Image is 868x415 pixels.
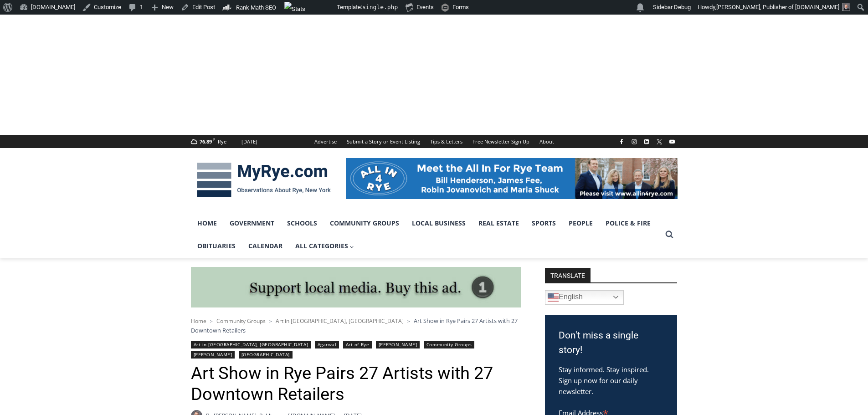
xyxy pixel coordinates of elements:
a: Sports [525,212,562,235]
p: Stay informed. Stay inspired. Sign up now for our daily newsletter. [559,364,663,397]
a: Calendar [242,235,289,257]
a: Agarwal [315,341,339,348]
img: Views over 48 hours. Click for more Jetpack Stats. [284,2,335,13]
a: Linkedin [641,136,652,147]
div: Rye [218,138,226,146]
button: View Search Form [661,226,678,243]
a: Facebook [616,136,627,147]
a: About [534,135,559,148]
img: support local media, buy this ad [191,267,521,308]
strong: TRANSLATE [545,268,591,282]
span: 76.89 [200,138,212,145]
div: [DATE] [241,138,257,146]
a: People [562,212,599,235]
span: > [269,318,272,324]
a: Obituaries [191,235,242,257]
h1: Art Show in Rye Pairs 27 Artists with 27 Downtown Retailers [191,363,521,405]
span: > [210,318,213,324]
nav: Breadcrumbs [191,316,521,335]
a: [PERSON_NAME] [191,351,235,359]
nav: Secondary Navigation [309,135,559,148]
span: single.php [362,4,398,10]
a: Community Groups [216,317,266,325]
a: Community Groups [324,212,406,235]
a: English [545,290,624,305]
a: Schools [281,212,324,235]
span: [PERSON_NAME], Publisher of [DOMAIN_NAME] [716,4,839,10]
a: All Categories [289,235,361,257]
a: Advertise [309,135,342,148]
a: Art in [GEOGRAPHIC_DATA], [GEOGRAPHIC_DATA] [276,317,404,325]
a: X [654,136,665,147]
span: F [213,137,215,142]
span: > [407,318,410,324]
span: Art Show in Rye Pairs 27 Artists with 27 Downtown Retailers [191,317,518,334]
a: [GEOGRAPHIC_DATA] [239,351,293,359]
a: Home [191,317,206,325]
a: Home [191,212,223,235]
a: Government [223,212,281,235]
h3: Don't miss a single story! [559,328,663,357]
a: Real Estate [472,212,525,235]
a: Tips & Letters [425,135,467,148]
a: [PERSON_NAME] [376,341,420,348]
a: Free Newsletter Sign Up [467,135,534,148]
img: All in for Rye [346,158,678,199]
a: Submit a Story or Event Listing [342,135,425,148]
img: MyRye.com [191,156,337,204]
a: Art of Rye [343,341,372,348]
span: Rank Math SEO [236,4,276,11]
img: en [548,292,559,303]
a: Community Groups [424,341,474,348]
nav: Primary Navigation [191,212,661,258]
a: YouTube [667,136,678,147]
a: Art in [GEOGRAPHIC_DATA], [GEOGRAPHIC_DATA] [191,341,311,348]
a: Instagram [629,136,640,147]
a: Police & Fire [599,212,657,235]
span: All Categories [295,241,354,251]
a: Local Business [406,212,472,235]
